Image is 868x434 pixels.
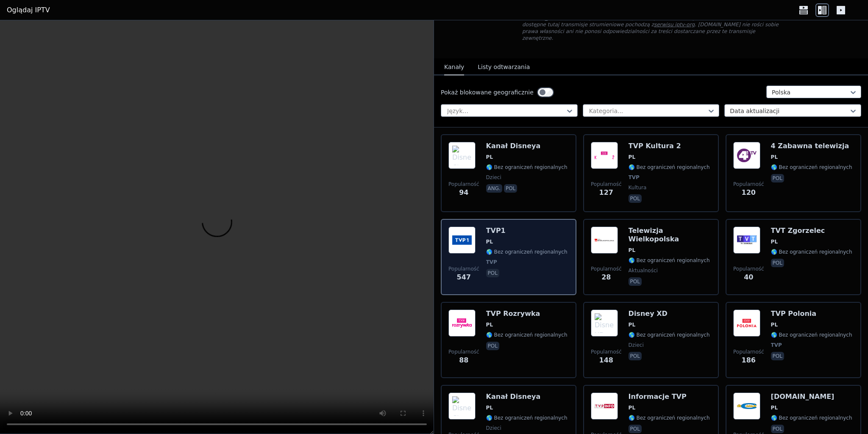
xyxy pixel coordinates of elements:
img: TVP Info [591,393,618,420]
img: Disney Channel [448,142,476,169]
font: 148 [599,356,613,364]
img: TVP Rozrywka [448,310,476,337]
font: pol [506,185,515,191]
button: Listy odtwarzania [478,59,530,75]
font: PL [771,239,778,245]
font: 🌎 Bez ograniczeń regionalnych [486,164,568,170]
font: 120 [742,188,756,196]
font: pol [630,353,640,359]
font: 88 [459,356,468,364]
font: Kanał Disneya [486,142,541,150]
font: 🌎 Bez ograniczeń regionalnych [629,415,710,421]
font: Popularność [591,181,622,187]
font: Disney XD [629,310,668,318]
font: PL [629,405,635,411]
font: Popularność [733,181,764,187]
font: PL [771,322,778,328]
img: Disney Channel [448,393,476,420]
font: pol [630,196,640,202]
font: Popularność [591,266,622,272]
font: Popularność [733,349,764,355]
img: TV Wielkopolska [591,227,618,254]
font: TVP Polonia [771,310,816,318]
font: Oglądaj IPTV [7,6,50,14]
font: 🌎 Bez ograniczeń regionalnych [771,164,852,170]
font: TVP [629,174,640,180]
font: TVP [486,259,497,265]
a: serwisu iptv-org [654,22,695,28]
font: 🌎 Bez ograniczeń regionalnych [771,332,852,338]
font: Informacje TVP [629,393,687,401]
font: Popularność [733,266,764,272]
font: kultura [629,185,647,191]
font: PL [629,247,635,253]
img: Disney XD [591,310,618,337]
font: 4 Zabawna telewizja [771,142,849,150]
font: 547 [457,273,471,281]
font: Popularność [448,181,479,187]
font: 🌎 Bez ograniczeń regionalnych [486,332,568,338]
font: 🌎 Bez ograniczeń regionalnych [486,249,568,255]
font: 186 [742,356,756,364]
font: TVP Kultura 2 [629,142,681,150]
font: Listy odtwarzania [478,64,530,70]
img: TVP Polonia [733,310,760,337]
font: 🌎 Bez ograniczeń regionalnych [629,257,710,263]
img: 4 Fun TV [733,142,760,169]
font: pol [488,270,498,276]
font: 🌎 Bez ograniczeń regionalnych [771,249,852,255]
font: pol [773,353,782,359]
font: pol [630,426,640,432]
font: [DOMAIN_NAME] [771,393,835,401]
font: 🌎 Bez ograniczeń regionalnych [629,332,710,338]
font: aktualności [629,268,658,274]
font: PL [771,405,778,411]
font: 40 [744,273,753,281]
img: dlaCiebie.tv [733,393,760,420]
font: Popularność [448,266,479,272]
font: Popularność [448,349,479,355]
img: TVT Zgorzelec [733,227,760,254]
font: 94 [459,188,468,196]
font: 🌎 Bez ograniczeń regionalnych [771,415,852,421]
font: TVT Zgorzelec [771,227,825,235]
font: pol [630,279,640,285]
img: TVP Kultura 2 [591,142,618,169]
font: pol [773,260,782,266]
img: TVP1 [448,227,476,254]
font: ang. [488,185,501,191]
font: 🌎 Bez ograniczeń regionalnych [486,415,568,421]
font: PL [486,322,493,328]
font: 🌎 Bez ograniczeń regionalnych [629,164,710,170]
font: PL [486,154,493,160]
font: TVP [771,342,782,348]
font: 28 [601,273,611,281]
font: 127 [599,188,613,196]
font: Pokaż blokowane geograficznie [441,89,534,96]
font: Telewizja Wielkopolska [629,227,679,243]
font: pol [773,175,782,181]
font: dzieci [486,425,501,431]
font: dzieci [486,174,501,180]
font: PL [629,154,635,160]
font: PL [771,154,778,160]
a: Oglądaj IPTV [7,5,50,15]
font: . [DOMAIN_NAME] nie rości sobie prawa własności ani nie ponosi odpowiedzialności za treści dostar... [522,22,779,41]
font: TVP1 [486,227,506,235]
font: Kanał Disneya [486,393,541,401]
font: PL [629,322,635,328]
font: dzieci [629,342,644,348]
font: PL [486,405,493,411]
font: Popularność [591,349,622,355]
font: pol [488,343,498,349]
font: Kanały [444,64,464,70]
font: TVP Rozrywka [486,310,540,318]
button: Kanały [444,59,464,75]
font: PL [486,239,493,245]
font: pol [773,426,782,432]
